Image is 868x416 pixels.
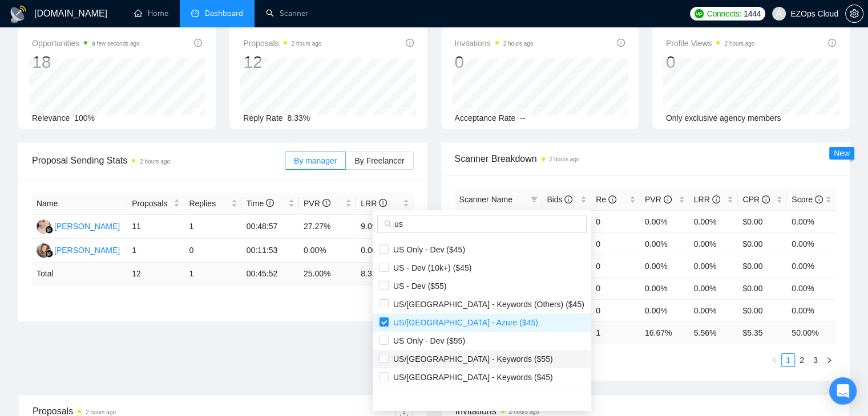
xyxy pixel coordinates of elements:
span: 1444 [744,7,761,20]
td: Total [32,263,127,285]
span: Profile Views [666,36,755,50]
a: 3 [809,354,822,366]
td: 0.00% [787,255,836,277]
span: Time [247,199,274,208]
img: gigradar-bm.png [45,226,53,234]
td: 0.00% [640,299,689,321]
time: a few seconds ago [92,40,139,47]
a: setting [845,9,863,18]
th: Replies [184,193,241,215]
span: LRR [361,199,387,208]
td: $ 5.35 [738,321,787,344]
span: info-circle [828,39,836,47]
time: 2 hours ago [140,158,170,165]
td: 9.09% [356,215,413,239]
span: info-circle [322,199,330,207]
td: 0.00% [787,299,836,321]
div: 12 [243,51,321,73]
td: 27.27% [299,215,356,239]
span: Opportunities [32,36,140,50]
button: right [822,353,836,367]
div: [PERSON_NAME] [54,244,120,256]
span: filter [528,191,540,208]
span: US Only - Dev ($55) [389,336,465,345]
td: 0.00% [640,255,689,277]
td: $0.00 [738,233,787,255]
td: 11 [127,215,184,239]
a: AJ[PERSON_NAME] [37,221,120,230]
span: -- [520,113,525,123]
td: 0.00% [299,239,356,263]
span: right [826,357,833,364]
img: NK [37,243,51,258]
span: US Only - Dev ($45) [389,245,465,254]
td: 0.00% [787,210,836,233]
td: 0 [591,210,640,233]
td: 25.00 % [299,263,356,285]
span: Scanner Breakdown [455,152,837,166]
div: Open Intercom Messenger [829,377,857,405]
td: 12 [127,263,184,285]
td: 0 [184,239,241,263]
span: Replies [189,197,228,210]
span: dashboard [191,9,199,17]
span: US - Dev (10k+) ($45) [389,263,471,272]
span: info-circle [194,39,202,47]
td: 0 [591,233,640,255]
img: logo [9,5,27,23]
td: 0.00% [689,299,738,321]
span: search [384,220,392,228]
img: gigradar-bm.png [45,250,53,258]
span: Scanner Name [459,195,512,204]
span: US/[GEOGRAPHIC_DATA] - Azure ($45) [389,318,538,327]
li: 2 [795,353,809,367]
span: info-circle [564,195,572,203]
span: Proposal Sending Stats [32,153,285,168]
span: user [775,10,783,18]
time: 2 hours ago [86,409,116,415]
span: info-circle [664,195,672,203]
th: Proposals [127,193,184,215]
td: 0 [591,277,640,299]
span: info-circle [406,39,414,47]
span: PVR [645,195,672,204]
td: 0 [591,255,640,277]
span: New [834,149,850,158]
time: 2 hours ago [503,40,534,47]
span: US - Dev ($55) [389,282,446,291]
td: 8.33 % [356,263,413,285]
td: 0.00% [356,239,413,263]
span: US/[GEOGRAPHIC_DATA] - Keywords ($45) [389,373,553,382]
span: Reply Rate [243,113,282,123]
span: info-circle [762,195,770,203]
td: 0 [591,299,640,321]
div: 0 [455,51,534,73]
button: left [768,353,781,367]
td: 0.00% [689,255,738,277]
span: Score [792,195,822,204]
span: Relevance [32,113,70,123]
div: 18 [32,51,140,73]
span: Proposals [243,36,321,50]
span: CPR [742,195,769,204]
td: 0.00% [640,277,689,299]
div: 0 [666,51,755,73]
time: 2 hours ago [550,156,580,162]
span: info-circle [266,199,274,207]
li: 3 [809,353,822,367]
span: setting [846,9,863,18]
td: 5.56 % [689,321,738,344]
td: 0.00% [640,210,689,233]
span: Dashboard [205,9,243,18]
span: 100% [74,113,95,123]
a: homeHome [134,9,168,18]
td: 50.00 % [787,321,836,344]
button: setting [845,5,863,23]
span: info-circle [712,195,720,203]
li: Previous Page [768,353,781,367]
td: 0.00% [689,210,738,233]
img: upwork-logo.png [695,9,704,18]
span: Connects: [707,7,741,20]
span: US/[GEOGRAPHIC_DATA] - Keywords ($55) [389,354,553,364]
td: 0.00% [689,233,738,255]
